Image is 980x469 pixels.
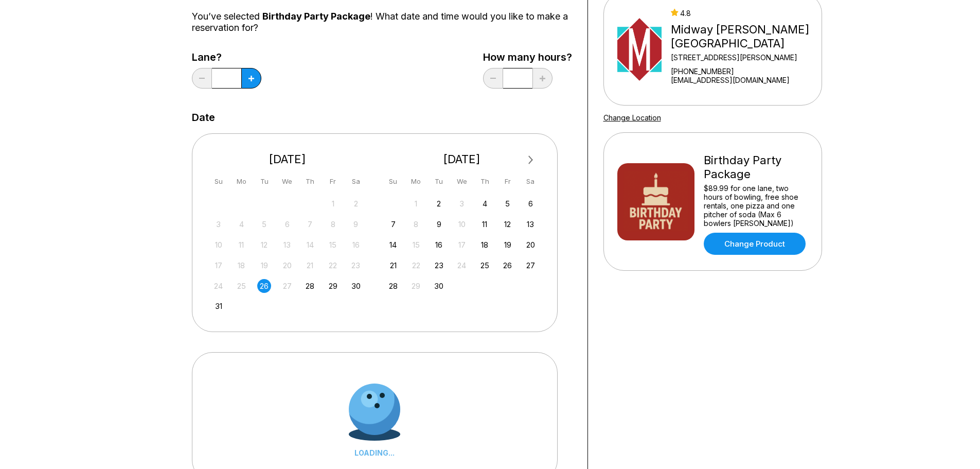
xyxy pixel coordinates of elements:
[432,258,446,272] div: Choose Tuesday, September 23rd, 2025
[523,152,539,168] button: Next Month
[617,11,662,88] img: Midway Bowling - Carlisle
[326,217,340,231] div: Not available Friday, August 8th, 2025
[455,175,469,188] div: We
[349,175,363,188] div: Sa
[385,196,539,293] div: month 2025-09
[235,175,248,188] div: Mo
[326,197,340,211] div: Not available Friday, August 1st, 2025
[235,258,248,272] div: Not available Monday, August 18th, 2025
[326,279,340,293] div: Choose Friday, August 29th, 2025
[524,197,538,211] div: Choose Saturday, September 6th, 2025
[409,217,423,231] div: Not available Monday, September 8th, 2025
[455,258,469,272] div: Not available Wednesday, September 24th, 2025
[386,175,400,188] div: Su
[524,175,538,188] div: Sa
[432,217,446,231] div: Choose Tuesday, September 9th, 2025
[349,238,363,252] div: Not available Saturday, August 16th, 2025
[455,238,469,252] div: Not available Wednesday, September 17th, 2025
[524,217,538,231] div: Choose Saturday, September 13th, 2025
[211,238,225,252] div: Not available Sunday, August 10th, 2025
[617,163,694,240] img: Birthday Party Package
[409,175,423,188] div: Mo
[432,279,446,293] div: Choose Tuesday, September 30th, 2025
[409,197,423,211] div: Not available Monday, September 1st, 2025
[382,152,542,166] div: [DATE]
[280,175,294,188] div: We
[524,258,538,272] div: Choose Saturday, September 27th, 2025
[235,217,248,231] div: Not available Monday, August 4th, 2025
[478,258,492,272] div: Choose Thursday, September 25th, 2025
[478,197,492,211] div: Choose Thursday, September 4th, 2025
[257,217,271,231] div: Not available Tuesday, August 5th, 2025
[478,238,492,252] div: Choose Thursday, September 18th, 2025
[235,238,248,252] div: Not available Monday, August 11th, 2025
[257,279,271,293] div: Choose Tuesday, August 26th, 2025
[501,238,514,252] div: Choose Friday, September 19th, 2025
[349,217,363,231] div: Not available Saturday, August 9th, 2025
[208,152,367,166] div: [DATE]
[501,258,514,272] div: Choose Friday, September 26th, 2025
[432,238,446,252] div: Choose Tuesday, September 16th, 2025
[257,258,271,272] div: Not available Tuesday, August 19th, 2025
[483,51,572,63] label: How many hours?
[478,217,492,231] div: Choose Thursday, September 11th, 2025
[211,217,225,231] div: Not available Sunday, August 3rd, 2025
[704,233,806,255] a: Change Product
[671,53,817,62] div: [STREET_ADDRESS][PERSON_NAME]
[326,258,340,272] div: Not available Friday, August 22nd, 2025
[349,448,400,457] div: LOADING...
[501,197,514,211] div: Choose Friday, September 5th, 2025
[671,67,817,76] div: [PHONE_NUMBER]
[211,279,225,293] div: Not available Sunday, August 24th, 2025
[704,184,808,228] div: $89.99 for one lane, two hours of bowling, free shoe rentals, one pizza and one pitcher of soda (...
[671,76,817,84] a: [EMAIL_ADDRESS][DOMAIN_NAME]
[386,279,400,293] div: Choose Sunday, September 28th, 2025
[349,197,363,211] div: Not available Saturday, August 2nd, 2025
[409,258,423,272] div: Not available Monday, September 22nd, 2025
[409,238,423,252] div: Not available Monday, September 15th, 2025
[704,153,808,181] div: Birthday Party Package
[432,175,446,188] div: Tu
[280,258,294,272] div: Not available Wednesday, August 20th, 2025
[211,258,225,272] div: Not available Sunday, August 17th, 2025
[671,23,817,50] div: Midway [PERSON_NAME][GEOGRAPHIC_DATA]
[409,279,423,293] div: Not available Monday, September 29th, 2025
[192,11,572,33] div: You’ve selected ! What date and time would you like to make a reservation for?
[303,217,317,231] div: Not available Thursday, August 7th, 2025
[603,113,661,122] a: Change Location
[280,217,294,231] div: Not available Wednesday, August 6th, 2025
[501,175,514,188] div: Fr
[303,279,317,293] div: Choose Thursday, August 28th, 2025
[257,175,271,188] div: Tu
[386,258,400,272] div: Choose Sunday, September 21st, 2025
[210,196,365,314] div: month 2025-08
[501,217,514,231] div: Choose Friday, September 12th, 2025
[349,279,363,293] div: Choose Saturday, August 30th, 2025
[455,217,469,231] div: Not available Wednesday, September 10th, 2025
[280,279,294,293] div: Not available Wednesday, August 27th, 2025
[262,11,370,22] span: Birthday Party Package
[349,258,363,272] div: Not available Saturday, August 23rd, 2025
[257,238,271,252] div: Not available Tuesday, August 12th, 2025
[671,9,817,18] div: 4.8
[303,175,317,188] div: Th
[303,238,317,252] div: Not available Thursday, August 14th, 2025
[478,175,492,188] div: Th
[455,197,469,211] div: Not available Wednesday, September 3rd, 2025
[211,175,225,188] div: Su
[326,175,340,188] div: Fr
[235,279,248,293] div: Not available Monday, August 25th, 2025
[192,51,261,63] label: Lane?
[524,238,538,252] div: Choose Saturday, September 20th, 2025
[432,197,446,211] div: Choose Tuesday, September 2nd, 2025
[326,238,340,252] div: Not available Friday, August 15th, 2025
[192,112,215,123] label: Date
[280,238,294,252] div: Not available Wednesday, August 13th, 2025
[211,299,225,313] div: Choose Sunday, August 31st, 2025
[386,238,400,252] div: Choose Sunday, September 14th, 2025
[303,258,317,272] div: Not available Thursday, August 21st, 2025
[386,217,400,231] div: Choose Sunday, September 7th, 2025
